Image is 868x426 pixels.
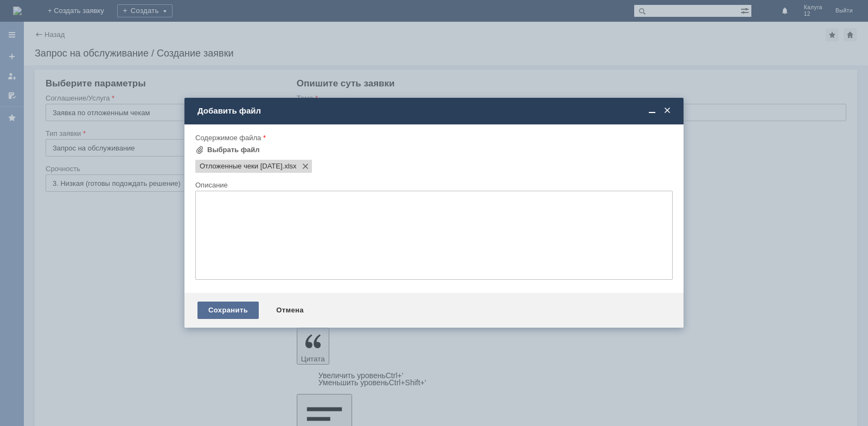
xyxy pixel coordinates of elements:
div: Добрый вечер. Прошу удалить отложенные чеки во вложении. [GEOGRAPHIC_DATA]. [4,4,158,30]
div: Описание [195,181,671,189]
div: Содержимое файла [195,134,671,141]
span: Отложенные чеки 19.08.2025 г..xlsx [283,162,297,171]
div: Выбрать файл [207,146,260,154]
span: Свернуть (Ctrl + M) [647,106,658,116]
div: Добавить файл [197,106,673,116]
span: Закрыть [662,106,673,116]
span: Отложенные чеки 19.08.2025 г..xlsx [200,162,283,171]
